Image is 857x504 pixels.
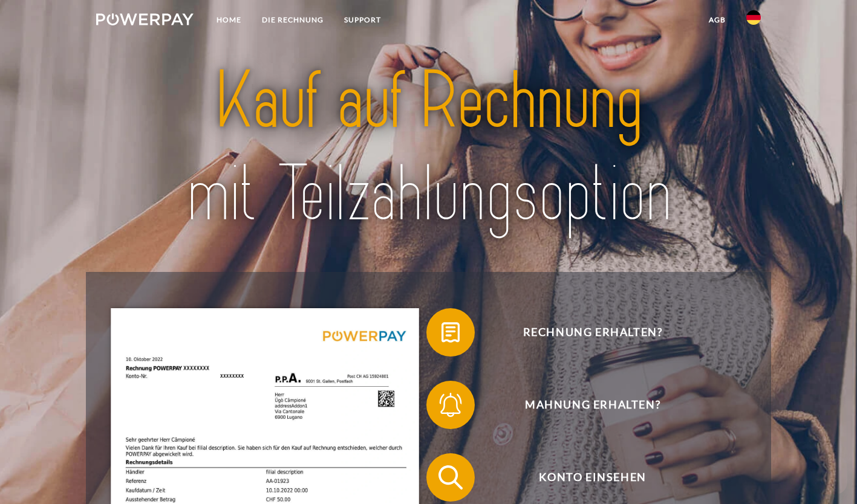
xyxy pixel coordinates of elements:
span: Konto einsehen [445,453,741,502]
img: qb_bell.svg [435,390,466,420]
button: Rechnung erhalten? [426,308,741,357]
img: logo-powerpay-white.svg [96,13,194,25]
img: title-powerpay_de.svg [129,50,728,245]
a: Home [206,9,252,31]
img: qb_bill.svg [435,317,466,347]
span: Mahnung erhalten? [445,381,741,429]
button: Mahnung erhalten? [426,381,741,429]
img: qb_search.svg [435,462,466,493]
img: de [746,10,761,25]
a: agb [699,9,736,31]
button: Konto einsehen [426,453,741,502]
span: Rechnung erhalten? [445,308,741,357]
a: SUPPORT [334,9,391,31]
a: DIE RECHNUNG [252,9,334,31]
iframe: Schaltfläche zum Öffnen des Messaging-Fensters [809,456,847,494]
